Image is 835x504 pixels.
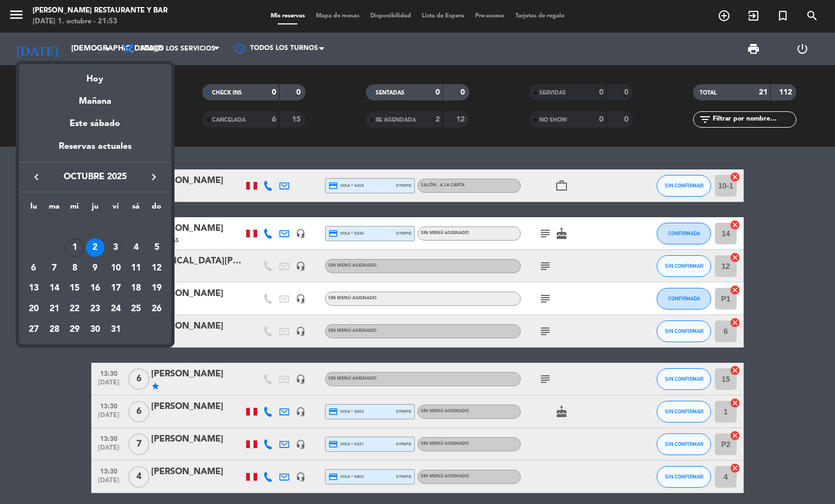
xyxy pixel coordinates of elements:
div: 4 [127,238,145,257]
td: 21 de octubre de 2025 [44,299,65,319]
div: 28 [45,320,64,339]
div: 10 [107,259,125,278]
th: domingo [146,200,167,217]
td: 17 de octubre de 2025 [105,279,126,299]
th: jueves [85,200,105,217]
div: 30 [86,320,104,339]
div: 25 [127,300,145,318]
div: 29 [65,320,84,339]
td: 3 de octubre de 2025 [105,237,126,258]
td: 16 de octubre de 2025 [85,279,105,299]
td: 19 de octubre de 2025 [146,279,167,299]
th: miércoles [64,200,85,217]
i: keyboard_arrow_right [147,171,160,184]
td: 29 de octubre de 2025 [64,319,85,340]
td: 6 de octubre de 2025 [23,258,44,279]
div: 7 [45,259,64,278]
td: OCT. [23,217,167,238]
th: sábado [126,200,147,217]
td: 11 de octubre de 2025 [126,258,147,279]
div: 5 [147,238,166,257]
div: 23 [86,300,104,318]
th: martes [44,200,65,217]
div: 14 [45,280,64,298]
td: 20 de octubre de 2025 [23,299,44,319]
td: 4 de octubre de 2025 [126,237,147,258]
td: 24 de octubre de 2025 [105,299,126,319]
td: 9 de octubre de 2025 [85,258,105,279]
td: 13 de octubre de 2025 [23,279,44,299]
th: lunes [23,200,44,217]
td: 5 de octubre de 2025 [146,237,167,258]
div: 17 [107,280,125,298]
td: 18 de octubre de 2025 [126,279,147,299]
td: 14 de octubre de 2025 [44,279,65,299]
div: 20 [24,300,43,318]
td: 10 de octubre de 2025 [105,258,126,279]
div: 26 [147,300,166,318]
div: 12 [147,259,166,278]
div: 15 [65,280,84,298]
div: 27 [24,320,43,339]
td: 30 de octubre de 2025 [85,319,105,340]
div: 6 [24,259,43,278]
td: 2 de octubre de 2025 [85,237,105,258]
div: Hoy [19,64,171,86]
div: 18 [127,280,145,298]
div: 22 [65,300,84,318]
td: 22 de octubre de 2025 [64,299,85,319]
div: 24 [107,300,125,318]
div: 21 [45,300,64,318]
td: 23 de octubre de 2025 [85,299,105,319]
span: octubre 2025 [46,170,144,184]
div: 8 [65,259,84,278]
td: 1 de octubre de 2025 [64,237,85,258]
td: 7 de octubre de 2025 [44,258,65,279]
div: 2 [86,238,104,257]
th: viernes [105,200,126,217]
div: 19 [147,280,166,298]
td: 15 de octubre de 2025 [64,279,85,299]
div: Mañana [19,86,171,109]
div: 13 [24,280,43,298]
button: keyboard_arrow_right [144,170,164,184]
td: 28 de octubre de 2025 [44,319,65,340]
td: 8 de octubre de 2025 [64,258,85,279]
td: 25 de octubre de 2025 [126,299,147,319]
i: keyboard_arrow_left [30,171,43,184]
div: Reservas actuales [19,140,171,162]
button: keyboard_arrow_left [27,170,46,184]
td: 26 de octubre de 2025 [146,299,167,319]
div: 16 [86,280,104,298]
div: 31 [107,320,125,339]
td: 31 de octubre de 2025 [105,319,126,340]
td: 27 de octubre de 2025 [23,319,44,340]
div: 3 [107,238,125,257]
td: 12 de octubre de 2025 [146,258,167,279]
div: 11 [127,259,145,278]
div: 1 [65,238,84,257]
div: Este sábado [19,109,171,139]
div: 9 [86,259,104,278]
